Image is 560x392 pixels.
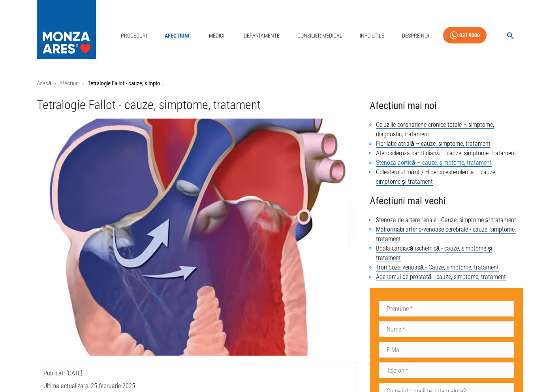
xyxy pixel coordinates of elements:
li: › [83,79,85,88]
a: Tromboza venoasă - Cauze, simptome, tratament [376,264,499,271]
h4: Afecțiuni mai noi [370,98,523,114]
a: Proceduri [118,28,150,44]
a: Malformații arterio-venoase cerebrale - cauze, simptome, tratament [376,226,516,243]
a: Acasă [37,80,51,87]
h1: Tetralogie Fallot - cauze, simptome, tratament [37,98,357,112]
a: Afecțiuni [162,28,193,44]
a: Boala cardiacă ischemică - cauze, simptome și tratament [376,245,492,262]
li: › [54,79,56,88]
a: Afecțiuni [59,80,79,87]
a: Info Utile [357,28,387,44]
a: Ocluziile coronariene cronice totale – simptome, diagnostic, tratament [376,121,494,138]
a: Stenoza aortică – cauze, simptome, tratament [376,159,492,167]
a: Fibrilație atrială – cauze, simptome, tratament [376,140,490,148]
img: Tetralogie Fallot - cauze, simptome, tratament [37,119,357,356]
a: Ateroscleroza carotidiană – cauze, simptome, tratament [376,149,516,157]
p: Tetralogie Fallot - cauze, simptome, tratament [88,79,167,88]
a: Colesterolul mărit / Hipercolesterolemia – cauze, simptome și tratament [376,168,496,186]
a: Adenomul de prostată - cauze, simptome, tratament [376,273,506,281]
a: Medici [204,28,229,44]
a: Consilier Medical [294,28,346,44]
div: 031 9300 [459,30,480,40]
a: Stenoza de artere renale - Cauze, simptome și tratament [376,216,516,224]
a: Departamente [241,28,283,44]
h4: Afecțiuni mai vechi [370,193,523,209]
nav: breadcrumb [37,79,523,88]
a: 031 9300 [443,27,487,44]
a: Despre Noi [399,28,432,44]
